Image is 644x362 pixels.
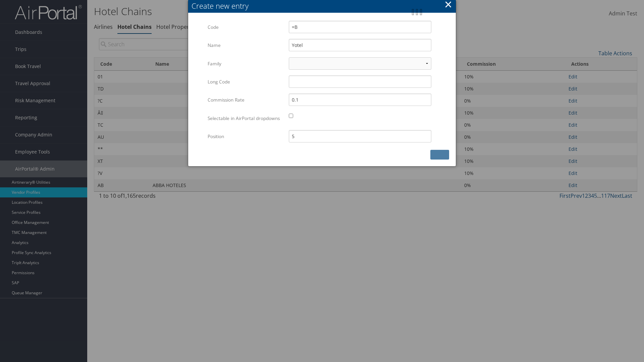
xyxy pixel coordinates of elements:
[208,112,284,125] label: Selectable in AirPortal dropdowns
[208,94,284,106] label: Commission Rate
[192,1,456,11] div: Create new entry
[208,130,284,143] label: Position
[208,57,284,70] label: Family
[208,39,284,52] label: Name
[208,75,284,88] label: Long Code
[208,21,284,34] label: Code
